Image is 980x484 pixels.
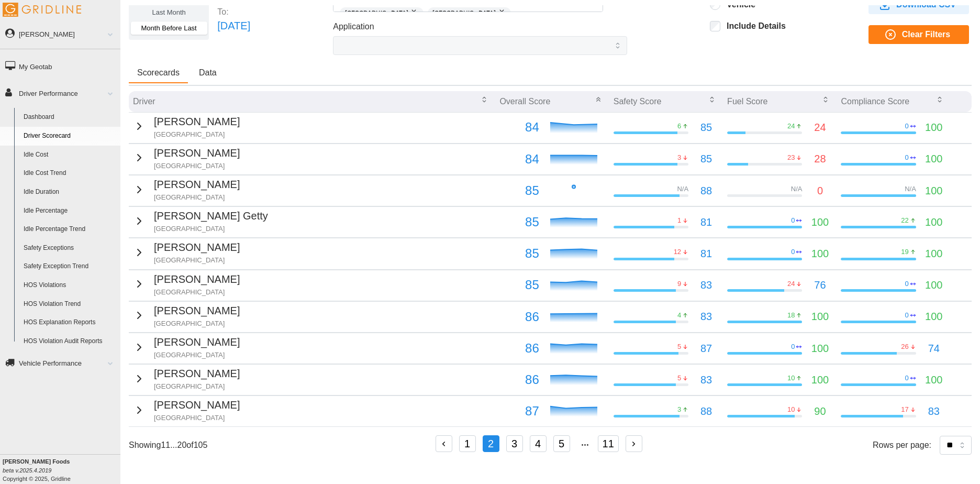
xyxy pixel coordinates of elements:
[814,119,826,136] p: 24
[133,239,240,265] button: [PERSON_NAME][GEOGRAPHIC_DATA]
[787,122,795,131] p: 24
[811,309,829,325] p: 100
[901,247,908,257] p: 19
[154,239,240,256] p: [PERSON_NAME]
[499,338,539,358] p: 86
[499,117,539,137] p: 84
[700,119,712,136] p: 85
[499,181,539,201] p: 85
[700,246,712,262] p: 81
[154,114,240,130] p: [PERSON_NAME]
[3,457,120,483] div: Copyright © 2025, Gridline
[700,309,712,325] p: 83
[345,7,408,19] span: [GEOGRAPHIC_DATA]
[720,21,786,31] label: Include Details
[154,413,240,423] p: [GEOGRAPHIC_DATA]
[133,95,155,107] p: Driver
[700,372,712,388] p: 83
[154,224,268,234] p: [GEOGRAPHIC_DATA]
[154,161,240,171] p: [GEOGRAPHIC_DATA]
[677,405,681,414] p: 3
[199,69,217,77] span: Data
[499,212,539,232] p: 85
[19,257,120,276] a: Safety Exception Trend
[133,271,240,297] button: [PERSON_NAME][GEOGRAPHIC_DATA]
[925,119,942,136] p: 100
[141,24,197,32] span: Month Before Last
[700,340,712,357] p: 87
[19,239,120,258] a: Safety Exceptions
[811,372,829,388] p: 100
[905,184,916,194] p: N/A
[19,276,120,295] a: HOS Violations
[154,177,240,193] p: [PERSON_NAME]
[133,114,240,139] button: [PERSON_NAME][GEOGRAPHIC_DATA]
[3,467,51,474] i: beta v.2025.4.2019
[530,435,547,452] button: 4
[499,149,539,169] p: 84
[901,342,908,351] p: 26
[154,193,240,202] p: [GEOGRAPHIC_DATA]
[905,279,909,289] p: 0
[553,435,570,452] button: 5
[19,295,120,314] a: HOS Violation Trend
[154,397,240,413] p: [PERSON_NAME]
[811,214,829,230] p: 100
[814,277,826,293] p: 76
[152,8,185,16] span: Last Month
[700,214,712,230] p: 81
[700,277,712,293] p: 83
[133,177,240,202] button: [PERSON_NAME][GEOGRAPHIC_DATA]
[499,307,539,327] p: 86
[925,372,942,388] p: 100
[905,311,909,320] p: 0
[925,309,942,325] p: 100
[499,275,539,295] p: 85
[928,340,940,357] p: 74
[133,397,240,423] button: [PERSON_NAME][GEOGRAPHIC_DATA]
[700,151,712,167] p: 85
[598,435,619,452] button: 11
[133,366,240,391] button: [PERSON_NAME][GEOGRAPHIC_DATA]
[677,153,681,162] p: 3
[677,311,681,320] p: 4
[154,256,240,265] p: [GEOGRAPHIC_DATA]
[787,405,795,414] p: 10
[727,95,767,107] p: Fuel Score
[483,435,499,452] button: 2
[901,405,908,414] p: 17
[154,303,240,319] p: [PERSON_NAME]
[333,20,374,34] label: Application
[700,403,712,420] p: 88
[905,153,909,162] p: 0
[791,342,795,351] p: 0
[499,244,539,263] p: 85
[787,279,795,289] p: 24
[925,151,942,167] p: 100
[154,208,268,224] p: [PERSON_NAME] Getty
[133,208,268,234] button: [PERSON_NAME] Getty[GEOGRAPHIC_DATA]
[154,382,240,391] p: [GEOGRAPHIC_DATA]
[154,130,240,139] p: [GEOGRAPHIC_DATA]
[905,373,909,383] p: 0
[137,69,180,77] span: Scorecards
[154,366,240,382] p: [PERSON_NAME]
[133,145,240,171] button: [PERSON_NAME][GEOGRAPHIC_DATA]
[19,220,120,239] a: Idle Percentage Trend
[129,439,207,451] p: Showing 11 ... 20 of 105
[905,122,909,131] p: 0
[217,18,250,34] p: [DATE]
[499,95,550,107] p: Overall Score
[19,127,120,146] a: Driver Scorecard
[873,439,931,451] p: Rows per page:
[677,216,681,225] p: 1
[19,202,120,221] a: Idle Percentage
[154,334,240,350] p: [PERSON_NAME]
[791,247,795,257] p: 0
[133,303,240,328] button: [PERSON_NAME][GEOGRAPHIC_DATA]
[814,403,826,420] p: 90
[133,334,240,360] button: [PERSON_NAME][GEOGRAPHIC_DATA]
[868,25,969,44] button: Clear Filters
[3,3,81,17] img: Gridline
[787,153,795,162] p: 23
